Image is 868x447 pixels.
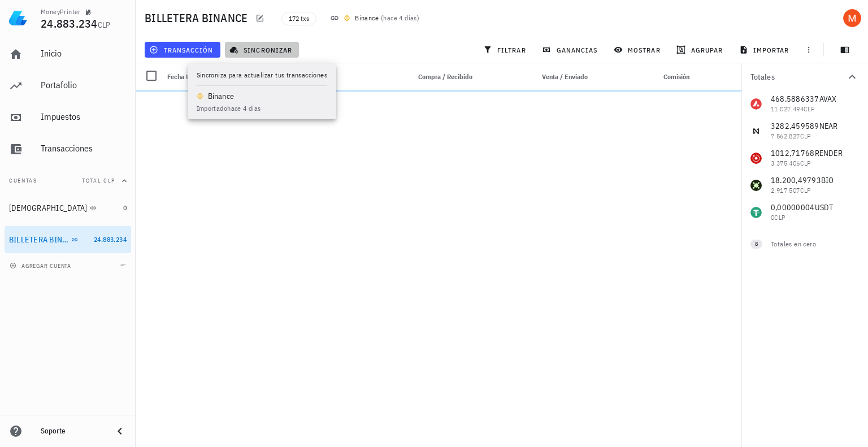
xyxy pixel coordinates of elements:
[755,240,758,249] span: 8
[12,262,71,270] span: agregar cuenta
[163,63,208,90] div: Fecha UTC
[750,73,845,81] div: Totales
[418,72,472,81] span: Compra / Recibido
[537,42,605,58] button: ganancias
[145,9,252,27] h1: BILLETERA BINANCE
[225,42,300,58] button: sincronizar
[520,63,592,90] div: Venta / Enviado
[485,45,526,54] span: filtrar
[734,42,796,58] button: importar
[771,239,836,249] div: Totales en cero
[41,16,98,31] span: 24.883.234
[5,72,131,99] a: Portafolio
[41,48,127,59] div: Inicio
[544,45,597,54] span: ganancias
[123,203,127,212] span: 0
[94,235,127,244] span: 24.883.234
[41,143,127,154] div: Transacciones
[679,45,723,54] span: agrupar
[41,427,104,436] div: Soporte
[381,12,419,24] span: ( )
[208,63,405,90] div: Nota
[5,226,131,253] a: BILLETERA BINANCE 24.883.234
[609,42,667,58] button: mostrar
[98,20,111,30] span: CLP
[9,235,69,245] div: BILLETERA BINANCE
[5,41,131,68] a: Inicio
[383,14,416,22] span: hace 4 días
[82,177,115,184] span: Total CLP
[5,104,131,131] a: Impuestos
[232,45,292,54] span: sincronizar
[167,72,198,81] span: Fecha UTC
[344,15,350,21] img: 270.png
[542,72,588,81] span: Venta / Enviado
[5,194,131,222] a: [DEMOGRAPHIC_DATA] 0
[616,45,661,54] span: mostrar
[145,42,220,58] button: transacción
[663,72,689,81] span: Comisión
[741,45,789,54] span: importar
[289,12,309,25] span: 172 txs
[151,45,213,54] span: transacción
[479,42,533,58] button: filtrar
[355,12,379,24] div: Binance
[9,9,27,27] img: LedgiFi
[672,42,730,58] button: agrupar
[7,260,76,271] button: agregar cuenta
[5,136,131,163] a: Transacciones
[5,167,131,194] button: CuentasTotal CLP
[212,72,226,81] span: Nota
[41,7,81,16] div: MoneyPrinter
[843,9,861,27] div: avatar
[613,63,694,90] div: Comisión
[741,63,868,90] button: Totales
[41,80,127,90] div: Portafolio
[41,111,127,122] div: Impuestos
[405,63,477,90] div: Compra / Recibido
[9,203,88,213] div: [DEMOGRAPHIC_DATA]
